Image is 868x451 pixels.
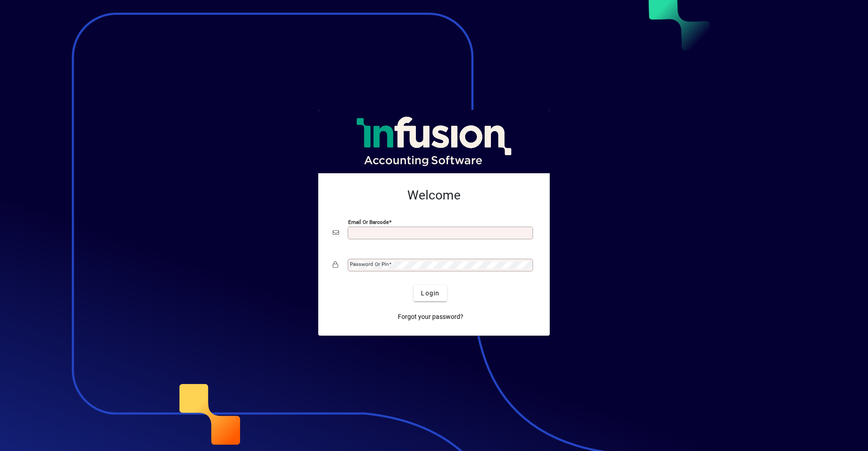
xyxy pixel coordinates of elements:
[421,289,439,298] span: Login
[398,312,463,322] span: Forgot your password?
[394,309,467,325] a: Forgot your password?
[414,285,447,301] button: Login
[333,188,535,203] h2: Welcome
[350,261,389,267] mat-label: Password or Pin
[348,219,389,225] mat-label: Email or Barcode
